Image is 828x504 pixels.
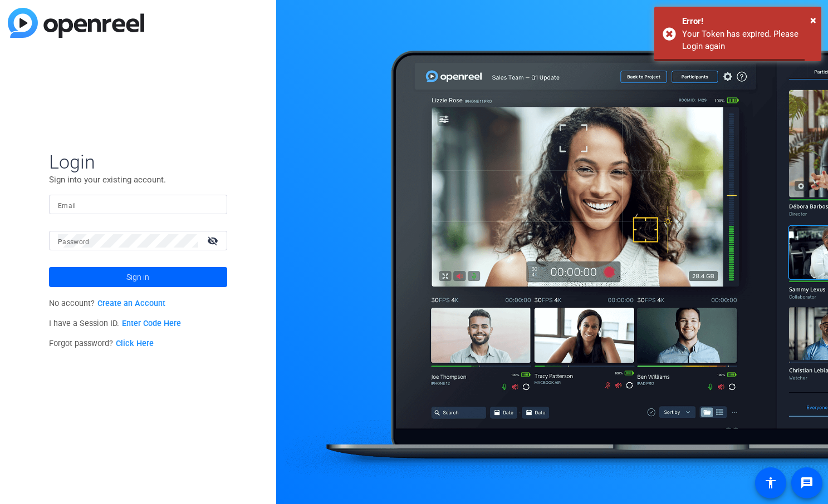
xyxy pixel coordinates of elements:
button: Close [810,12,816,28]
mat-label: Email [58,202,76,210]
mat-icon: accessibility [764,476,777,490]
span: Sign in [126,263,149,291]
img: blue-gradient.svg [8,8,144,38]
div: Your Token has expired. Please Login again [682,28,813,53]
span: Login [49,150,227,174]
span: × [810,13,816,27]
a: Enter Code Here [122,319,181,328]
input: Enter Email Address [58,198,218,211]
div: Error! [682,15,813,28]
p: Sign into your existing account. [49,174,227,186]
span: I have a Session ID. [49,319,181,328]
mat-label: Password [58,238,90,246]
a: Create an Account [97,299,165,308]
mat-icon: visibility_off [200,233,227,249]
mat-icon: message [800,476,814,490]
span: No account? [49,299,165,308]
span: Forgot password? [49,339,154,348]
a: Click Here [116,339,154,348]
button: Sign in [49,267,227,287]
